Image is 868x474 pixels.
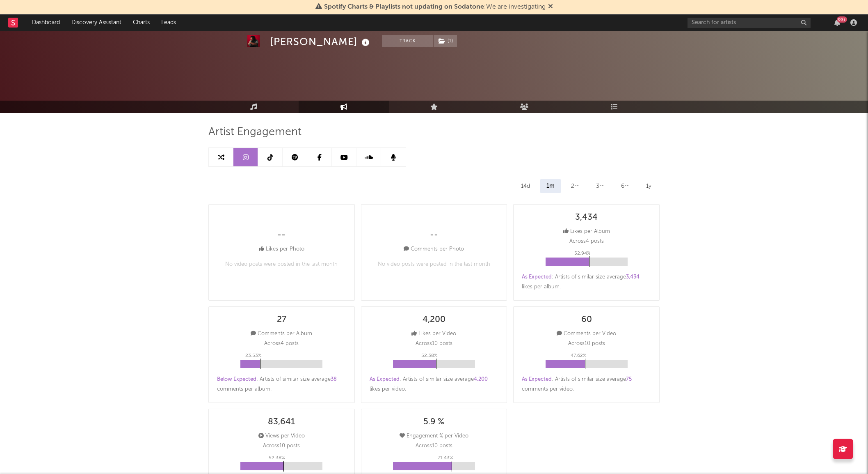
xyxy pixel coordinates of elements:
[837,16,847,23] div: 99 +
[258,431,305,441] div: Views per Video
[251,329,312,339] div: Comments per Album
[430,230,438,240] div: --
[581,315,592,325] div: 60
[434,35,457,47] button: (1)
[370,377,400,382] span: As Expected
[208,127,302,137] span: Artist Engagement
[277,230,286,240] div: --
[400,431,468,441] div: Engagement % per Video
[277,315,286,325] div: 27
[423,417,444,427] div: 5.9 %
[259,244,304,254] div: Likes per Photo
[270,35,372,48] div: [PERSON_NAME]
[127,14,155,31] a: Charts
[522,375,651,394] div: : Artists of similar size average comments per video .
[548,4,553,10] span: Dismiss
[264,339,299,349] p: Across 4 posts
[404,244,464,254] div: Comments per Photo
[626,377,632,382] span: 75
[382,35,433,47] button: Track
[590,179,611,193] div: 3m
[568,339,605,349] p: Across 10 posts
[522,272,651,292] div: : Artists of similar size average likes per album .
[155,14,182,31] a: Leads
[331,377,337,382] span: 38
[565,179,586,193] div: 2m
[569,237,604,246] p: Across 4 posts
[324,4,546,10] span: : We are investigating
[438,453,453,463] p: 71.43 %
[378,260,490,269] p: No video posts were posted in the last month
[834,19,840,26] button: 99+
[225,260,338,269] p: No video posts were posted in the last month
[615,179,636,193] div: 6m
[474,377,488,382] span: 4,200
[640,179,658,193] div: 1y
[268,417,295,427] div: 83,641
[563,227,610,237] div: Likes per Album
[324,4,484,10] span: Spotify Charts & Playlists not updating on Sodatone
[575,213,598,223] div: 3,434
[416,441,452,451] p: Across 10 posts
[423,315,445,325] div: 4,200
[421,351,438,361] p: 52.38 %
[557,329,616,339] div: Comments per Video
[217,377,256,382] span: Below Expected
[263,441,300,451] p: Across 10 posts
[540,179,561,193] div: 1m
[370,375,499,394] div: : Artists of similar size average likes per video .
[245,351,262,361] p: 23.53 %
[217,375,346,394] div: : Artists of similar size average comments per album .
[626,274,640,280] span: 3,434
[574,249,591,258] p: 52.94 %
[269,453,285,463] p: 52.38 %
[522,377,552,382] span: As Expected
[522,274,552,280] span: As Expected
[26,14,66,31] a: Dashboard
[411,329,456,339] div: Likes per Video
[416,339,452,349] p: Across 10 posts
[571,351,587,361] p: 47.62 %
[66,14,127,31] a: Discovery Assistant
[688,18,811,28] input: Search for artists
[433,35,457,47] span: ( 1 )
[515,179,536,193] div: 14d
